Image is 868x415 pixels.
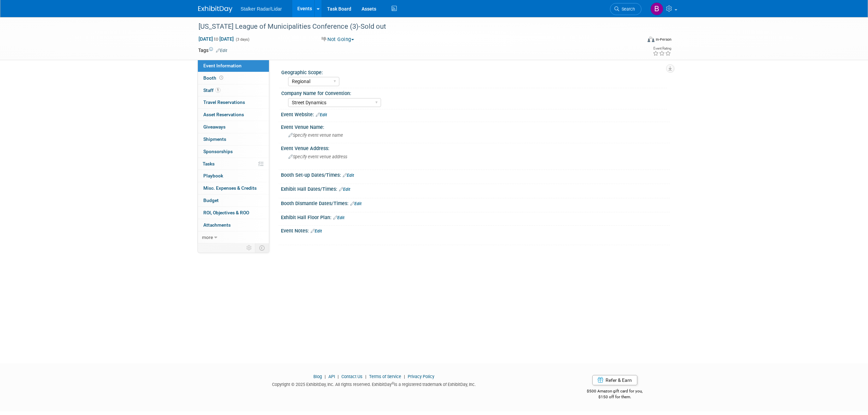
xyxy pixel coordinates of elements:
[215,88,220,93] span: 1
[601,36,672,46] div: Event Format
[281,88,667,97] div: Company Name for Convention:
[610,3,641,15] a: Search
[392,381,394,385] sup: ®
[241,6,282,12] span: Stalker Radar/Lidar
[216,48,227,53] a: Edit
[198,47,227,54] td: Tags
[203,88,220,93] span: Staff
[203,198,219,203] span: Budget
[198,133,269,145] a: Shipments
[369,374,401,379] a: Terms of Service
[655,37,672,42] div: In-Person
[203,161,215,166] span: Tasks
[648,37,654,42] img: Format-Inperson.png
[218,75,225,80] span: Booth not reserved yet
[281,212,670,221] div: Exhibit Hall Floor Plan:
[311,229,322,233] a: Edit
[198,72,269,84] a: Booth
[203,63,242,68] span: Event Information
[560,394,670,400] div: $150 off for them.
[288,133,343,138] span: Specify event venue name
[333,215,344,220] a: Edit
[281,198,670,207] div: Booth Dismantle Dates/Times:
[198,207,269,219] a: ROI, Objectives & ROO
[203,210,249,215] span: ROI, Objectives & ROO
[341,374,363,379] a: Contact Us
[619,6,635,12] span: Search
[281,170,670,179] div: Booth Set-up Dates/Times:
[402,374,407,379] span: |
[196,21,631,33] div: [US_STATE] League of Municipalities Conference (3)-Sold out
[281,143,670,152] div: Event Venue Address:
[592,375,637,385] a: Refer & Earn
[203,112,244,117] span: Asset Reservations
[281,67,667,76] div: Geographic Scope:
[198,121,269,133] a: Giveaways
[339,187,350,192] a: Edit
[198,182,269,194] a: Misc. Expenses & Credits
[255,243,269,252] td: Toggle Event Tabs
[198,195,269,206] a: Budget
[198,96,269,108] a: Travel Reservations
[198,170,269,182] a: Playbook
[203,124,226,130] span: Giveaways
[202,235,213,240] span: more
[408,374,434,379] a: Privacy Policy
[281,226,670,235] div: Event Notes:
[323,374,327,379] span: |
[281,184,670,193] div: Exhibit Hall Dates/Times:
[198,380,550,388] div: Copyright © 2025 ExhibitDay, Inc. All rights reserved. ExhibitDay is a registered trademark of Ex...
[313,374,322,379] a: Blog
[316,112,327,117] a: Edit
[198,36,234,42] span: [DATE] [DATE]
[213,36,219,42] span: to
[319,36,357,43] button: Not Going
[203,173,223,178] span: Playbook
[653,47,671,50] div: Event Rating
[235,37,249,42] span: (3 days)
[243,243,255,252] td: Personalize Event Tab Strip
[198,231,269,243] a: more
[198,219,269,231] a: Attachments
[281,109,670,118] div: Event Website:
[198,6,232,13] img: ExhibitDay
[203,75,225,81] span: Booth
[203,136,226,142] span: Shipments
[281,122,670,131] div: Event Venue Name:
[203,222,231,228] span: Attachments
[650,2,663,15] img: Brooke Journet
[288,154,347,159] span: Specify event venue address
[203,149,233,154] span: Sponsorships
[198,109,269,121] a: Asset Reservations
[560,384,670,400] div: $500 Amazon gift card for you,
[343,173,354,178] a: Edit
[198,158,269,170] a: Tasks
[203,185,257,191] span: Misc. Expenses & Credits
[364,374,368,379] span: |
[203,99,245,105] span: Travel Reservations
[198,60,269,72] a: Event Information
[328,374,335,379] a: API
[198,84,269,96] a: Staff1
[336,374,340,379] span: |
[198,146,269,158] a: Sponsorships
[350,201,362,206] a: Edit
